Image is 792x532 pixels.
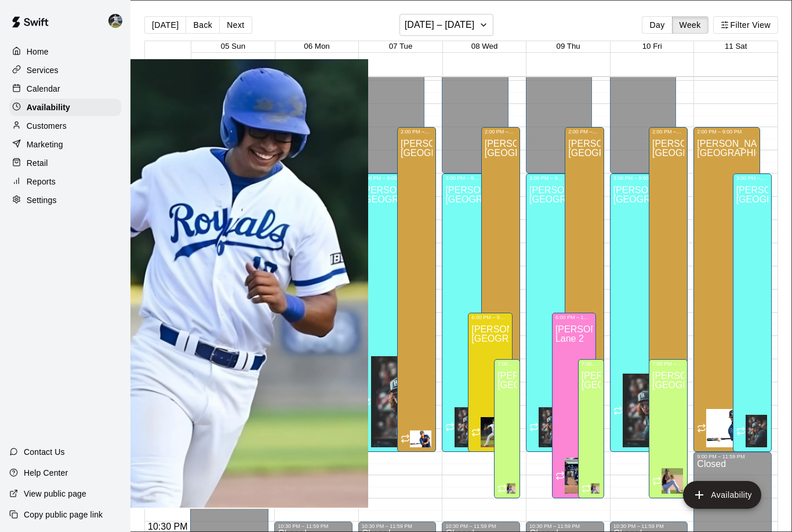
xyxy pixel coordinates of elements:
div: Rylan Pranger [481,417,507,449]
img: Grayden Stauffer [746,415,767,447]
div: 2:00 PM – 9:00 PM [697,129,756,135]
div: 2:00 PM – 9:00 PM: Available [693,127,760,452]
div: 2:00 PM – 9:00 PM [485,129,517,135]
div: 10:30 PM – 11:59 PM [362,523,433,529]
div: 3:00 PM – 9:00 PM [736,175,768,181]
div: 2:00 PM – 9:00 PM [401,129,433,135]
span: Recurring availability [555,471,565,482]
button: Filter View [713,16,778,34]
div: 2:00 PM – 9:00 PM: Available [397,127,436,452]
div: 2:00 PM – 9:00 PM: Available [481,127,520,452]
button: [DATE] [144,16,186,34]
p: Settings [27,194,57,206]
img: Andy Leader [46,59,368,509]
img: Phillip Jankulovski [410,430,431,447]
span: [GEOGRAPHIC_DATA], The Board Room [485,148,657,158]
img: Liam Devine [591,483,600,494]
p: Availability [27,102,70,113]
div: 3:00 PM – 9:00 PM [613,175,673,181]
div: 7:00 PM – 10:00 PM: Available [494,359,520,498]
span: Recurring availability [445,422,455,433]
img: Phillip Jankulovski [706,409,755,447]
img: Grayden Stauffer [623,374,671,447]
div: 2:00 PM – 9:00 PM [568,129,600,135]
span: Recurring availability [582,484,591,495]
img: Liam Devine [662,468,683,494]
span: Lane 2 [555,334,584,343]
p: Calendar [27,83,60,95]
p: View public page [24,488,86,500]
span: Recurring availability [529,422,539,433]
div: 2:00 PM – 9:00 PM: Available [649,127,688,452]
div: 10:30 PM – 11:59 PM [613,523,685,529]
span: Recurring availability [497,484,507,495]
span: [GEOGRAPHIC_DATA], The Board Room [401,148,573,158]
div: 9:00 PM – 11:59 PM [697,454,768,459]
img: Rylan Pranger [108,14,122,28]
div: 3:00 PM – 9:00 PM [529,175,566,181]
div: 3:00 PM – 9:00 PM: Available [610,173,676,452]
button: Week [672,16,709,34]
div: Liam Devine [591,483,600,495]
p: Copy public page link [24,509,103,520]
p: Marketing [27,139,63,150]
span: [GEOGRAPHIC_DATA], The Board Room [497,380,670,390]
span: 10 Fri [642,42,662,50]
h6: [DATE] – [DATE] [405,17,475,33]
div: 7:00 PM – 10:00 PM [652,361,684,367]
div: Josh Cossitt [565,458,591,495]
div: 7:00 PM – 10:00 PM: Available [649,359,688,498]
span: Recurring availability [613,406,623,417]
div: Grayden Stauffer [455,407,481,449]
button: Back [186,16,220,34]
div: Grayden Stauffer [746,415,767,449]
div: Grayden Stauffer [623,374,671,449]
img: Grayden Stauffer [455,407,481,447]
button: add [683,481,761,509]
span: 07 Tue [389,42,413,50]
div: 10:30 PM – 11:59 PM [529,523,601,529]
span: [GEOGRAPHIC_DATA], The Board Room [568,148,740,158]
div: 3:00 PM – 9:00 PM: Available [733,173,772,452]
span: [GEOGRAPHIC_DATA], The Board Room [613,194,786,204]
div: Grayden Stauffer [539,407,565,449]
button: Next [219,16,252,34]
div: Grayden Stauffer [371,356,432,449]
p: [PERSON_NAME] [46,511,368,523]
span: 06 Mon [304,42,329,50]
div: 2:00 PM – 9:00 PM: Available [565,127,604,452]
p: Services [27,64,59,76]
div: 7:00 PM – 10:00 PM [497,361,517,367]
span: Recurring availability [697,424,706,435]
img: Josh Cossitt [565,458,591,494]
p: Help Center [24,467,68,479]
img: Grayden Stauffer [539,407,565,447]
img: Rylan Pranger [481,417,507,447]
div: 6:00 PM – 10:00 PM [555,314,593,320]
span: Recurring availability [736,426,746,437]
div: 10:30 PM – 11:59 PM [445,523,517,529]
p: Contact Us [24,446,65,458]
div: Phillip Jankulovski [410,430,431,449]
div: 3:00 PM – 9:00 PM: Available [442,173,486,452]
img: Liam Devine [507,483,515,494]
p: Retail [27,157,48,169]
span: Recurring availability [652,476,662,487]
span: Recurring availability [401,434,410,445]
button: Day [642,16,672,34]
div: 7:00 PM – 10:00 PM [582,361,601,367]
div: Phillip Jankulovski [706,409,755,449]
div: 6:00 PM – 10:00 PM: Available [552,313,596,498]
div: Liam Devine [662,468,683,495]
span: [GEOGRAPHIC_DATA], The Board Room [445,194,617,204]
span: [GEOGRAPHIC_DATA] [471,334,568,343]
div: Liam Devine [507,483,515,495]
div: 6:00 PM – 9:00 PM: Available [468,313,512,452]
span: Recurring availability [471,428,481,439]
div: 6:00 PM – 9:00 PM [471,314,508,320]
span: [GEOGRAPHIC_DATA], The Board Room [529,194,702,204]
span: 09 Thu [557,42,580,50]
span: 11 Sat [725,42,747,50]
span: 08 Wed [471,42,498,50]
span: [GEOGRAPHIC_DATA], The Board Room [582,380,754,390]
